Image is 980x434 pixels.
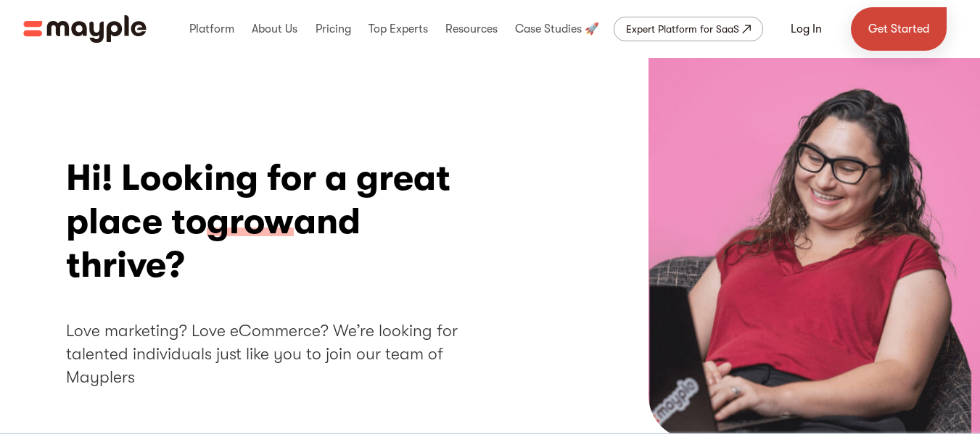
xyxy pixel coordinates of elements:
div: Resources [442,6,501,52]
span: grow [207,200,294,245]
iframe: Chat Widget [719,266,980,434]
img: Mayple logo [23,15,147,43]
a: home [23,15,147,43]
a: Log In [773,12,839,46]
h2: Love marketing? Love eCommerce? We’re looking for talented individuals just like you to join our ... [66,320,468,390]
div: Pricing [312,6,355,52]
a: Expert Platform for SaaS [614,17,763,41]
div: Platform [186,6,238,52]
a: Get Started [851,7,947,51]
div: Top Experts [365,6,432,52]
div: About Us [248,6,301,52]
div: Expert Platform for SaaS [626,20,739,38]
h1: Hi! Looking for a great place to and thrive? [66,157,468,287]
